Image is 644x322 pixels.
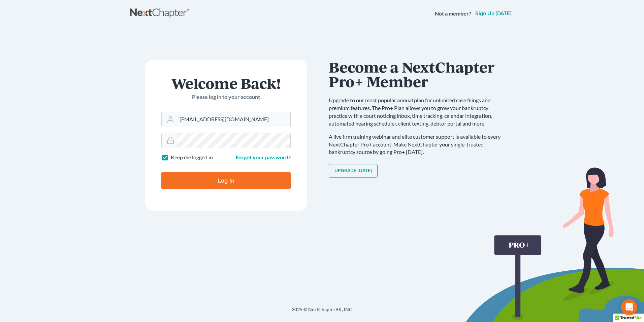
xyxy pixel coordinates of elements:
p: A live firm training webinar and elite customer support is available to every NextChapter Pro+ ac... [329,133,507,156]
a: Upgrade [DATE] [329,164,378,178]
a: Forgot your password? [236,154,291,160]
h1: Welcome Back! [161,76,291,90]
p: Please log in to your account [161,93,291,101]
p: Upgrade to our most popular annual plan for unlimited case filings and premium features. The Pro+... [329,97,507,127]
input: Email Address [177,112,290,127]
div: Open Intercom Messenger [621,299,637,315]
label: Keep me logged in [171,154,213,161]
h1: Become a NextChapter Pro+ Member [329,60,507,88]
div: 2025 © NextChapterBK, INC [130,306,514,318]
a: Sign up [DATE]! [474,11,514,16]
input: Log In [161,172,291,189]
strong: Not a member? [435,10,471,18]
